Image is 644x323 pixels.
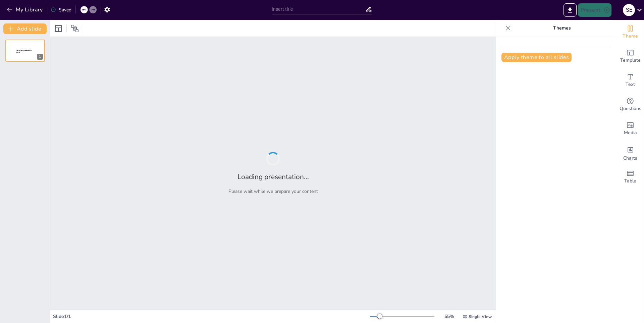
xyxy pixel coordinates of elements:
[37,54,43,60] div: 1
[514,20,610,36] p: Themes
[501,53,572,62] button: Apply theme to all slides
[578,3,611,17] button: Present
[16,50,32,53] span: Sendsteps presentation editor
[53,313,370,320] div: Slide 1 / 1
[623,33,638,40] span: Theme
[51,7,71,13] div: Saved
[469,314,492,319] span: Single View
[617,93,644,117] div: Get real-time input from your audience
[617,141,644,165] div: Add charts and graphs
[617,117,644,141] div: Add images, graphics, shapes or video
[617,20,644,44] div: Change the overall theme
[620,57,641,64] span: Template
[563,3,577,17] button: Export to PowerPoint
[272,4,365,14] input: Insert title
[623,3,635,17] button: S E
[441,313,457,320] div: 55 %
[237,172,309,181] h2: Loading presentation...
[617,68,644,93] div: Add text boxes
[624,129,637,137] span: Media
[3,23,47,34] button: Add slide
[617,165,644,189] div: Add a table
[617,44,644,68] div: Add ready made slides
[53,23,64,34] div: Layout
[624,177,636,185] span: Table
[623,4,635,16] div: S E
[620,105,641,112] span: Questions
[626,81,635,88] span: Text
[623,155,637,162] span: Charts
[71,24,79,33] span: Position
[5,40,45,62] div: 1
[5,4,46,15] button: My Library
[228,188,318,195] p: Please wait while we prepare your content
